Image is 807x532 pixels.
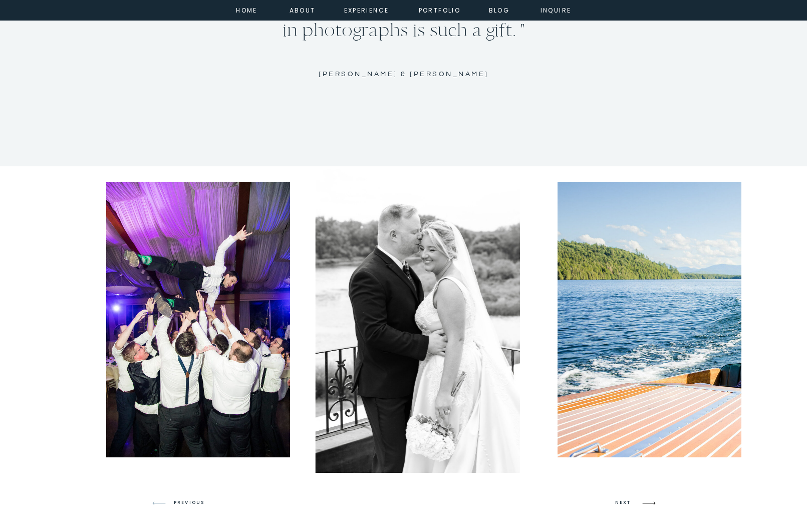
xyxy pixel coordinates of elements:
[538,5,574,14] a: inquire
[290,5,312,14] a: about
[233,5,260,14] a: home
[174,498,212,507] h3: PREVIOUS
[344,5,385,14] a: experience
[418,5,461,14] a: portfolio
[481,5,517,14] a: Blog
[615,498,634,507] h3: NEXT
[291,68,517,102] p: [PERSON_NAME] & [PERSON_NAME]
